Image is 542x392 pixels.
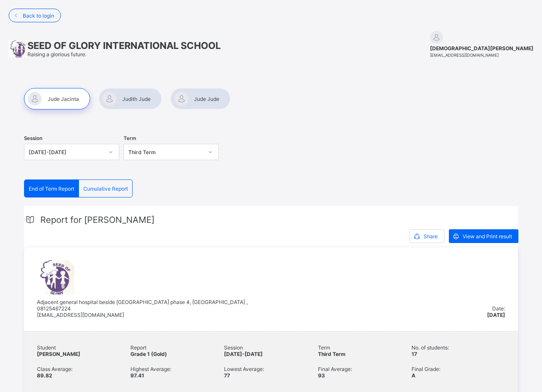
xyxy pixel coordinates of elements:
[318,351,345,357] span: Third Term
[9,40,27,58] img: School logo
[224,366,318,372] span: Lowest Average:
[318,366,412,372] span: Final Average:
[24,135,42,141] span: Session
[430,53,499,58] span: [EMAIL_ADDRESS][DOMAIN_NAME]
[318,344,412,351] span: Term
[130,351,167,357] span: Grade 1 (Gold)
[37,351,80,357] span: [PERSON_NAME]
[412,366,505,372] span: Final Grade:
[487,312,505,318] span: [DATE]
[23,12,54,19] span: Back to login
[424,233,438,240] span: Share
[37,372,52,379] span: 89.82
[430,31,443,44] img: default.svg
[224,372,230,379] span: 77
[463,233,512,240] span: View and Print result
[40,215,154,225] span: Report for [PERSON_NAME]
[37,366,130,372] span: Class Average:
[29,185,74,192] span: End of Term Report
[27,40,221,51] span: SEED OF GLORY INTERNATIONAL SCHOOL
[412,372,415,379] span: A
[128,149,203,155] div: Third Term
[412,351,417,357] span: 17
[37,299,248,318] span: Adjacent general hospital beside [GEOGRAPHIC_DATA] phase 4, [GEOGRAPHIC_DATA] , 08125467224 [EMAI...
[492,305,505,312] span: Date:
[130,372,144,379] span: 97.41
[37,344,130,351] span: Student
[130,366,224,372] span: Highest Average:
[430,45,533,52] span: [DEMOGRAPHIC_DATA][PERSON_NAME]
[27,51,86,58] span: Raising a glorious future.
[83,185,128,192] span: Cumulative Report
[318,372,325,379] span: 93
[37,260,74,295] img: seedofgloryschool.png
[224,344,318,351] span: Session
[224,351,263,357] span: [DATE]-[DATE]
[130,344,224,351] span: Report
[412,344,505,351] span: No. of students:
[29,149,103,155] div: [DATE]-[DATE]
[124,135,136,141] span: Term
